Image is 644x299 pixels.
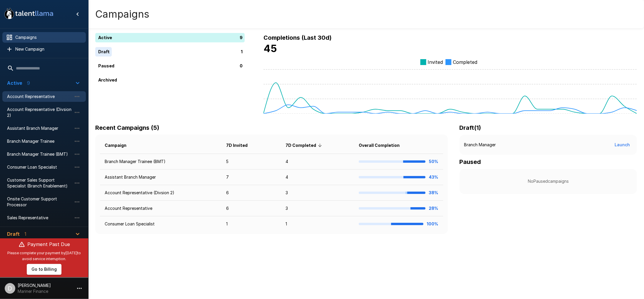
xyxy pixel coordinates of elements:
b: Draft ( 1 ) [460,124,481,131]
b: 50% [429,159,438,164]
td: Assistant Branch Manager [100,170,221,185]
b: Recent Campaigns (5) [95,124,159,131]
b: 45 [263,42,277,54]
td: 3 [281,185,354,201]
td: Account Representative [100,201,221,216]
p: 9 [240,35,243,41]
span: Campaign [105,142,134,149]
td: 4 [281,154,354,170]
td: 1 [221,216,281,232]
span: 7D Completed [286,142,324,149]
td: 6 [221,185,281,201]
p: No Paused campaigns [469,178,628,184]
td: 7 [221,170,281,185]
td: 1 [281,216,354,232]
td: 4 [281,170,354,185]
h4: Campaigns [95,8,149,20]
td: 3 [281,201,354,216]
td: Consumer Loan Specialist [100,216,221,232]
p: Branch Manager [464,142,496,148]
b: 43% [429,175,438,180]
td: 5 [221,154,281,170]
p: 0 [240,63,243,69]
b: Paused [460,158,481,165]
b: Completions (Last 30d) [263,34,332,41]
span: 7D Invited [226,142,255,149]
td: 6 [221,201,281,216]
b: 100% [427,221,438,226]
td: Account Representative (Divsion 2) [100,185,221,201]
span: Overall Completion [359,142,407,149]
b: 38% [429,190,438,195]
button: Launch [612,139,632,150]
b: 28% [429,206,438,211]
p: 1 [241,49,243,55]
td: Branch Manager Trainee (BMT) [100,154,221,170]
